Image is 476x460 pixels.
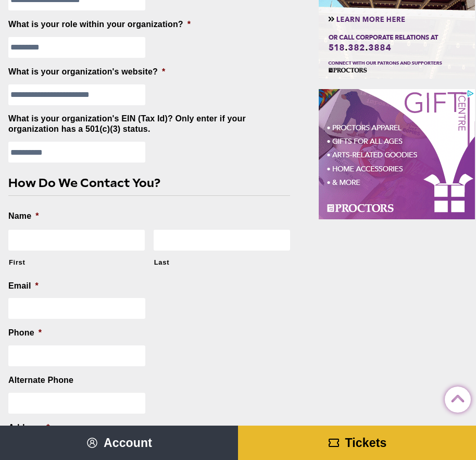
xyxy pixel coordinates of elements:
label: First [9,258,145,267]
label: What is your organization's website? [8,67,165,78]
span: Account [104,436,152,450]
label: Phone [8,328,42,339]
a: Tickets [238,426,476,460]
label: Name [8,211,39,222]
label: What is your organization's EIN (Tax Id)? Only enter if your organization has a 501(c)(3) status. [8,114,290,135]
label: What is your role within your organization? [8,19,191,30]
label: Alternate Phone [8,375,73,386]
label: Email [8,281,39,292]
a: Back to Top [445,387,466,408]
label: Last [154,258,290,267]
h2: How Do We Contact You? [8,175,282,191]
label: Address [8,422,50,433]
span: Tickets [345,436,387,450]
iframe: Advertisement [319,89,475,219]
